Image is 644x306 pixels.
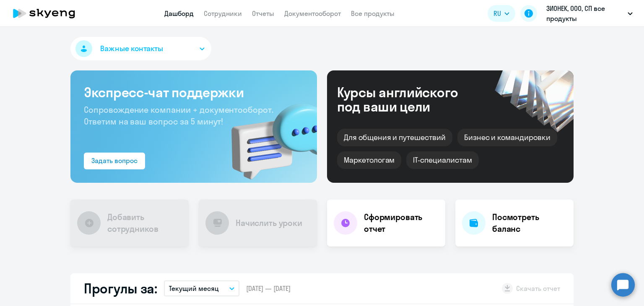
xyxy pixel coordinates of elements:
[546,3,624,23] p: ЗИОНЕК, ООО, СП все продукты
[284,9,341,18] a: Документооборот
[488,5,515,22] button: RU
[204,9,242,18] a: Сотрудники
[107,211,182,235] h4: Добавить сотрудников
[84,280,157,297] h2: Прогулы за:
[252,9,274,18] a: Отчеты
[100,43,163,54] span: Важные контакты
[542,3,637,23] button: ЗИОНЕК, ООО, СП все продукты
[169,283,219,293] p: Текущий месяц
[406,151,478,169] div: IT-специалистам
[351,9,395,18] a: Все продукты
[493,8,501,18] span: RU
[91,156,138,166] div: Задать вопрос
[457,129,557,146] div: Бизнес и командировки
[246,284,291,293] span: [DATE] — [DATE]
[337,129,452,146] div: Для общения и путешествий
[84,153,145,169] button: Задать вопрос
[337,151,401,169] div: Маркетологам
[84,84,304,101] h3: Экспресс-чат поддержки
[364,211,439,235] h4: Сформировать отчет
[219,88,317,183] img: bg-img
[164,280,239,296] button: Текущий месяц
[337,85,480,114] div: Курсы английского под ваши цели
[236,217,302,229] h4: Начислить уроки
[70,37,211,60] button: Важные контакты
[84,104,273,127] span: Сопровождение компании + документооборот. Ответим на ваш вопрос за 5 минут!
[164,9,194,18] a: Дашборд
[492,211,567,235] h4: Посмотреть баланс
